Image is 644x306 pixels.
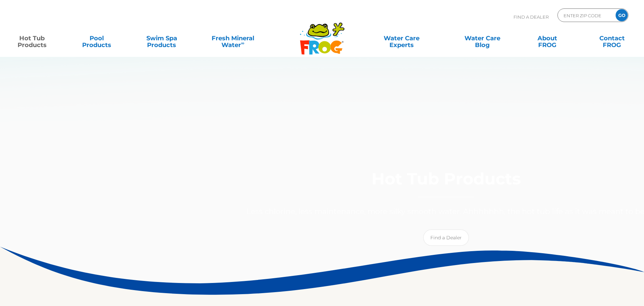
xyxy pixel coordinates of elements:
p: Find A Dealer [514,8,549,25]
a: PoolProducts [72,31,122,45]
a: Swim SpaProducts [137,31,187,45]
input: GO [616,9,628,21]
a: Find a Dealer [423,230,469,246]
a: AboutFROG [522,31,572,45]
a: Water CareBlog [457,31,507,45]
a: Hot TubProducts [7,31,57,45]
a: Water CareExperts [361,31,443,45]
sup: ∞ [241,40,244,46]
a: ContactFROG [587,31,637,45]
a: Fresh MineralWater∞ [201,31,264,45]
img: Frog Products Logo [296,14,348,55]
